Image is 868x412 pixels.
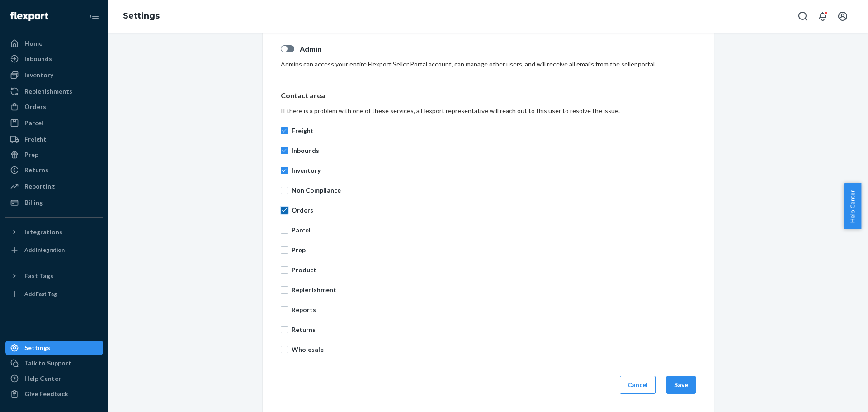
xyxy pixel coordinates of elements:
p: Non Compliance [292,186,696,195]
p: Admin [300,44,696,54]
input: Prep [281,246,288,254]
div: Talk to Support [24,359,71,368]
input: Returns [281,326,288,333]
a: Settings [5,341,103,355]
div: Inventory [24,71,53,80]
ol: breadcrumbs [116,3,167,29]
button: Fast Tags [5,269,103,283]
input: Orders [281,207,288,214]
p: Prep [292,246,696,255]
p: Returns [292,325,696,334]
button: Open Search Box [794,7,812,25]
p: Inventory [292,166,696,175]
a: Orders [5,99,103,114]
p: Parcel [292,226,696,235]
button: Integrations [5,225,103,239]
button: Open account menu [834,7,852,25]
div: Replenishments [24,87,72,96]
a: Help Center [5,371,103,386]
div: Billing [24,198,43,207]
div: Orders [24,102,46,111]
div: Parcel [24,118,43,128]
input: Inventory [281,167,288,174]
button: Cancel [620,376,656,394]
div: Settings [24,343,50,352]
div: Home [24,39,42,48]
a: Replenishments [5,84,103,99]
div: Fast Tags [24,271,53,280]
a: Inventory [5,68,103,82]
a: Freight [5,132,103,147]
div: If there is a problem with one of these services, a Flexport representative will reach out to thi... [281,106,696,115]
input: Parcel [281,227,288,234]
p: Orders [292,206,696,215]
div: Add Integration [24,246,65,254]
div: Returns [24,166,48,175]
p: Inbounds [292,146,696,155]
p: Contact area [281,90,696,101]
a: Returns [5,163,103,177]
a: Add Fast Tag [5,287,103,301]
div: Freight [24,135,47,144]
p: Reports [292,305,696,314]
a: Inbounds [5,52,103,66]
p: Wholesale [292,345,696,354]
input: Replenishment [281,286,288,294]
input: Reports [281,306,288,313]
div: Help Center [24,374,61,383]
a: Talk to Support [5,356,103,370]
p: Product [292,265,696,275]
a: Parcel [5,116,103,130]
a: Prep [5,147,103,162]
button: Open notifications [814,7,832,25]
a: Settings [123,11,160,21]
input: Freight [281,127,288,134]
input: Product [281,266,288,274]
a: Home [5,36,103,51]
a: Add Integration [5,243,103,257]
input: Inbounds [281,147,288,154]
p: Freight [292,126,696,135]
input: Non Compliance [281,187,288,194]
div: Inbounds [24,54,52,63]
div: Reporting [24,182,55,191]
a: Reporting [5,179,103,194]
img: Flexport logo [10,12,48,21]
div: Integrations [24,227,62,237]
button: Save [666,376,696,394]
div: Prep [24,150,38,159]
button: Close Navigation [85,7,103,25]
p: Replenishment [292,285,696,294]
a: Billing [5,195,103,210]
div: Add Fast Tag [24,290,57,298]
button: Give Feedback [5,387,103,401]
input: Wholesale [281,346,288,353]
div: Admins can access your entire Flexport Seller Portal account, can manage other users, and will re... [281,60,696,69]
div: Give Feedback [24,389,68,398]
button: Help Center [844,183,861,229]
